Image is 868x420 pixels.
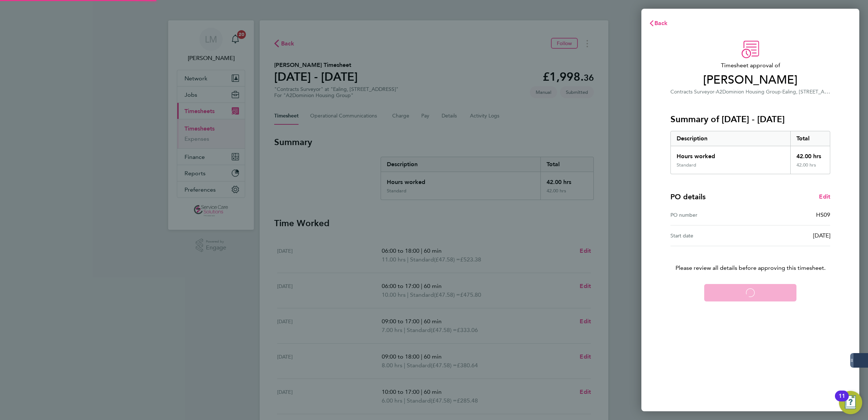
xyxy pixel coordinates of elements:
div: 42.00 hrs [790,162,830,174]
div: 42.00 hrs [790,146,830,162]
span: Ealing, [STREET_ADDRESS] [782,88,845,95]
div: Summary of 22 - 28 Sep 2025 [670,131,830,174]
span: A2Dominion Housing Group [716,89,781,95]
div: Start date [670,231,750,240]
p: Please review all details before approving this timesheet. [662,246,839,272]
h4: PO details [670,192,706,202]
div: Total [790,131,830,146]
span: Back [654,20,668,27]
div: PO number [670,211,750,219]
div: [DATE] [750,231,830,240]
span: · [781,89,782,95]
div: Standard [677,162,696,168]
button: Open Resource Center, 11 new notifications [839,391,862,414]
span: Contracts Surveyor [670,89,714,95]
button: Back [641,16,675,31]
span: Timesheet approval of [670,61,830,70]
div: Hours worked [671,146,790,162]
div: 11 [839,396,845,405]
div: Description [671,131,790,146]
span: · [714,89,716,95]
span: HS09 [816,211,830,218]
a: Edit [819,192,830,201]
span: [PERSON_NAME] [670,73,830,87]
h3: Summary of [DATE] - [DATE] [670,113,830,125]
span: Edit [819,193,830,200]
